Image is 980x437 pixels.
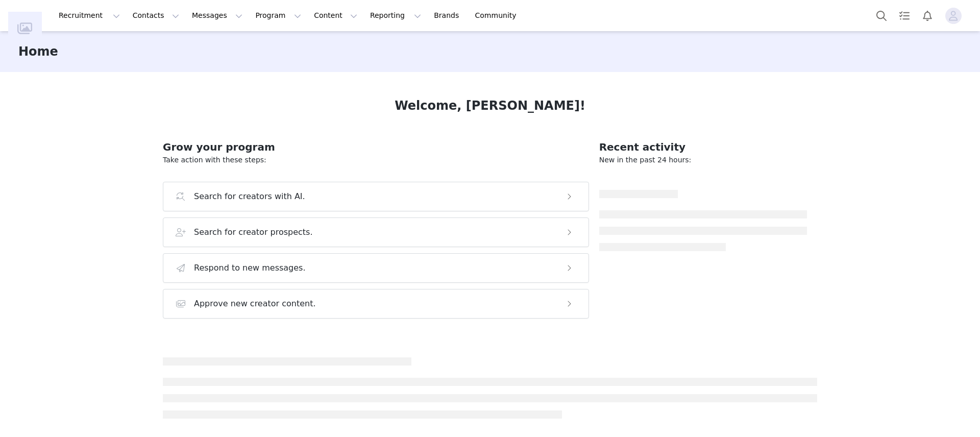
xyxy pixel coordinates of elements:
[194,190,305,203] h3: Search for creators with AI.
[870,4,893,27] button: Search
[194,226,313,238] h3: Search for creator prospects.
[428,4,468,27] a: Brands
[893,4,916,27] a: Tasks
[194,262,306,274] h3: Respond to new messages.
[53,4,126,27] button: Recruitment
[599,139,807,155] h2: Recent activity
[163,289,589,319] button: Approve new creator content.
[163,139,589,155] h2: Grow your program
[18,42,58,61] h3: Home
[939,8,972,24] button: Profile
[163,182,589,211] button: Search for creators with AI.
[163,155,589,165] p: Take action with these steps:
[395,96,585,115] h1: Welcome, [PERSON_NAME]!
[469,4,527,27] a: Community
[948,8,958,24] div: avatar
[599,155,807,165] p: New in the past 24 hours:
[364,4,427,27] button: Reporting
[186,4,249,27] button: Messages
[916,4,939,27] button: Notifications
[163,217,589,247] button: Search for creator prospects.
[249,4,307,27] button: Program
[163,253,589,283] button: Respond to new messages.
[308,4,363,27] button: Content
[127,4,185,27] button: Contacts
[194,298,316,310] h3: Approve new creator content.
